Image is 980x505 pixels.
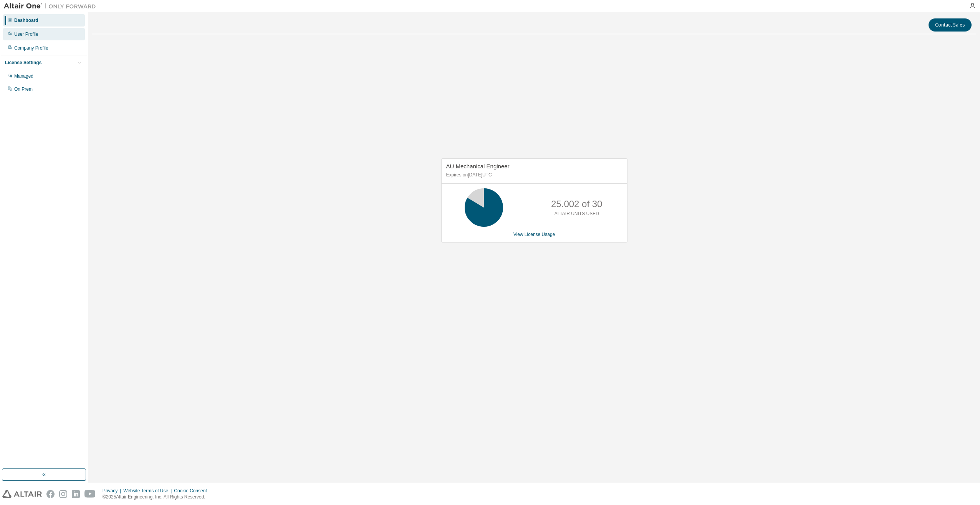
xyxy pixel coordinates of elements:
[123,488,174,494] div: Website Terms of Use
[4,2,100,10] img: Altair One
[84,490,96,498] img: youtube.svg
[551,198,602,211] p: 25.002 of 30
[103,494,212,500] p: © 2025 Altair Engineering, Inc. All Rights Reserved.
[513,232,555,237] a: View License Usage
[2,490,42,498] img: altair_logo.svg
[446,163,510,169] span: AU Mechanical Engineer
[5,60,41,66] div: License Settings
[446,172,621,178] p: Expires on [DATE] UTC
[174,488,211,494] div: Cookie Consent
[14,31,38,37] div: User Profile
[46,490,55,498] img: facebook.svg
[72,490,80,498] img: linkedin.svg
[929,18,972,32] button: Contact Sales
[59,490,67,498] img: instagram.svg
[555,211,599,217] p: ALTAIR UNITS USED
[14,86,33,92] div: On Prem
[14,73,33,79] div: Managed
[14,45,48,51] div: Company Profile
[103,488,123,494] div: Privacy
[14,17,38,23] div: Dashboard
